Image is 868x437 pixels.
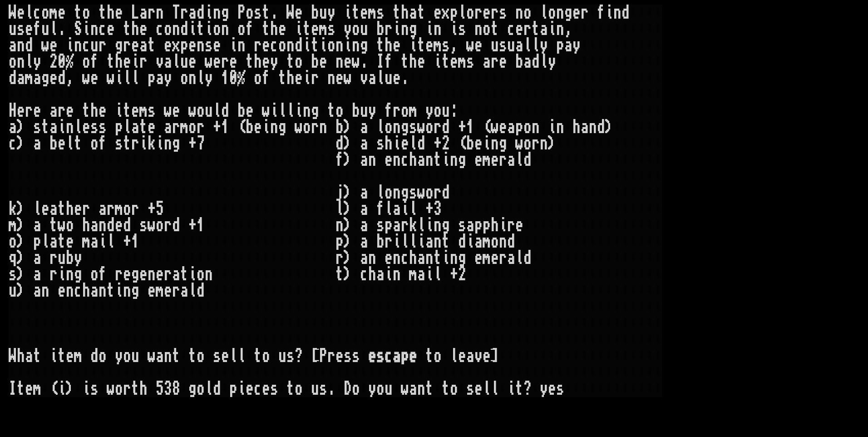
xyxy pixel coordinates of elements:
[319,37,327,54] div: i
[66,70,74,86] div: ,
[556,37,564,54] div: p
[99,103,107,119] div: e
[17,5,25,21] div: e
[90,54,99,70] div: f
[515,21,523,37] div: e
[352,37,360,54] div: n
[311,70,319,86] div: r
[417,54,425,70] div: e
[368,5,376,21] div: m
[434,37,442,54] div: m
[286,37,295,54] div: n
[262,37,270,54] div: e
[286,54,295,70] div: t
[499,37,507,54] div: s
[564,21,572,37] div: ,
[49,54,58,70] div: 2
[17,70,25,86] div: a
[156,21,164,37] div: c
[66,54,74,70] div: %
[213,103,221,119] div: l
[278,37,286,54] div: o
[131,5,139,21] div: L
[49,37,58,54] div: e
[82,70,90,86] div: w
[25,54,33,70] div: l
[393,70,401,86] div: e
[246,21,254,37] div: f
[474,37,483,54] div: e
[254,37,262,54] div: r
[425,21,434,37] div: i
[115,54,123,70] div: h
[33,54,41,70] div: y
[213,37,221,54] div: e
[319,54,327,70] div: e
[311,5,319,21] div: b
[58,70,66,86] div: d
[197,37,205,54] div: n
[99,21,107,37] div: c
[221,70,229,86] div: 1
[229,37,237,54] div: i
[295,21,303,37] div: i
[458,5,466,21] div: l
[401,70,409,86] div: .
[131,21,139,37] div: h
[148,5,156,21] div: r
[164,103,172,119] div: w
[66,103,74,119] div: e
[172,21,180,37] div: n
[131,54,139,70] div: i
[335,37,344,54] div: n
[262,5,270,21] div: t
[491,54,499,70] div: r
[393,5,401,21] div: t
[352,21,360,37] div: o
[327,70,335,86] div: n
[409,37,417,54] div: i
[434,5,442,21] div: e
[237,70,246,86] div: %
[41,5,49,21] div: o
[123,37,131,54] div: r
[491,5,499,21] div: r
[180,37,188,54] div: p
[466,37,474,54] div: w
[548,54,556,70] div: y
[25,70,33,86] div: m
[327,5,335,21] div: y
[148,37,156,54] div: t
[74,37,82,54] div: n
[450,5,458,21] div: p
[303,21,311,37] div: t
[532,54,540,70] div: d
[82,37,90,54] div: c
[303,70,311,86] div: i
[499,54,507,70] div: e
[9,103,17,119] div: H
[409,5,417,21] div: a
[33,21,41,37] div: f
[483,21,491,37] div: o
[107,21,115,37] div: e
[180,54,188,70] div: u
[164,21,172,37] div: o
[532,37,540,54] div: l
[295,5,303,21] div: e
[221,103,229,119] div: d
[270,103,278,119] div: i
[58,21,66,37] div: .
[523,21,532,37] div: r
[515,37,523,54] div: a
[197,21,205,37] div: t
[474,21,483,37] div: n
[90,70,99,86] div: e
[25,103,33,119] div: r
[246,5,254,21] div: o
[131,70,139,86] div: l
[303,37,311,54] div: i
[148,103,156,119] div: s
[205,103,213,119] div: u
[523,37,532,54] div: l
